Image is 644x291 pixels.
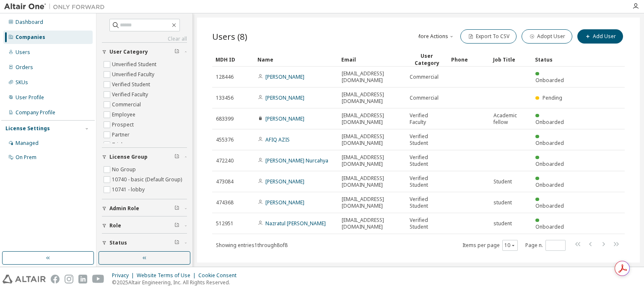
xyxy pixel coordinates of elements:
[102,234,187,252] button: Status
[410,112,444,126] span: Verified Faculty
[102,36,187,42] a: Clear all
[216,53,251,66] div: MDH ID
[493,199,512,206] span: student
[410,175,444,188] span: Verified Student
[535,118,564,126] span: Onboarded
[522,29,572,44] button: Adopt User
[342,91,402,105] span: [EMAIL_ADDRESS][DOMAIN_NAME]
[112,90,150,100] label: Verified Faculty
[342,133,402,147] span: [EMAIL_ADDRESS][DOMAIN_NAME]
[342,175,402,188] span: [EMAIL_ADDRESS][DOMAIN_NAME]
[342,217,402,230] span: [EMAIL_ADDRESS][DOMAIN_NAME]
[102,148,187,166] button: License Group
[535,181,564,188] span: Onboarded
[92,275,104,283] img: youtube.svg
[342,196,402,209] span: [EMAIL_ADDRESS][DOMAIN_NAME]
[16,19,43,26] div: Dashboard
[535,77,564,84] span: Onboarded
[535,223,564,230] span: Onboarded
[102,216,187,235] button: Role
[410,196,444,209] span: Verified Student
[216,199,234,206] span: 474368
[109,239,127,246] span: Status
[3,275,46,283] img: altair_logo.svg
[174,205,179,212] span: Clear filter
[112,140,124,150] label: Trial
[462,240,518,251] span: Items per page
[525,240,566,251] span: Page n.
[415,29,455,44] button: More Actions
[112,165,138,175] label: No Group
[543,94,562,101] span: Pending
[174,222,179,229] span: Clear filter
[65,275,73,283] img: instagram.svg
[504,242,516,249] button: 10
[16,64,33,71] div: Orders
[493,53,528,66] div: Job Title
[16,94,44,101] div: User Profile
[216,157,234,164] span: 472240
[216,136,234,143] span: 455376
[109,49,148,55] span: User Category
[112,279,241,286] p: © 2025 Altair Engineering, Inc. All Rights Reserved.
[174,49,179,55] span: Clear filter
[112,175,184,185] label: 10740 - basic (Default Group)
[216,220,234,227] span: 512951
[174,239,179,246] span: Clear filter
[16,49,30,56] div: Users
[410,133,444,147] span: Verified Student
[112,130,131,140] label: Partner
[410,217,444,230] span: Verified Student
[137,272,198,279] div: Website Terms of Use
[102,199,187,218] button: Admin Role
[265,136,290,143] a: AFIQ AZIS
[410,95,439,101] span: Commercial
[112,100,143,110] label: Commercial
[342,112,402,126] span: [EMAIL_ADDRESS][DOMAIN_NAME]
[265,73,304,80] a: [PERSON_NAME]
[109,222,121,229] span: Role
[216,95,234,101] span: 133456
[265,178,304,185] a: [PERSON_NAME]
[409,52,444,67] div: User Category
[4,3,109,11] img: Altair One
[112,70,156,80] label: Unverified Faculty
[216,178,234,185] span: 473084
[102,43,187,61] button: User Category
[16,154,36,161] div: On Prem
[493,178,512,185] span: Student
[577,29,623,44] button: Add User
[112,185,146,195] label: 10741 - lobby
[257,53,335,66] div: Name
[342,70,402,84] span: [EMAIL_ADDRESS][DOMAIN_NAME]
[109,154,148,160] span: License Group
[493,220,512,227] span: student
[78,275,87,283] img: linkedin.svg
[342,154,402,167] span: [EMAIL_ADDRESS][DOMAIN_NAME]
[451,53,486,66] div: Phone
[5,125,50,132] div: License Settings
[16,140,39,147] div: Managed
[112,272,137,279] div: Privacy
[410,74,439,80] span: Commercial
[265,94,304,101] a: [PERSON_NAME]
[198,272,241,279] div: Cookie Consent
[410,154,444,167] span: Verified Student
[535,53,570,66] div: Status
[216,116,234,122] span: 683399
[16,34,45,41] div: Companies
[112,120,135,130] label: Prospect
[112,59,158,70] label: Unverified Student
[216,242,288,249] span: Showing entries 1 through 8 of 8
[109,205,139,212] span: Admin Role
[112,110,137,120] label: Employee
[535,160,564,167] span: Onboarded
[112,80,152,90] label: Verified Student
[341,53,402,66] div: Email
[174,154,179,160] span: Clear filter
[216,74,234,80] span: 128446
[493,112,528,126] span: Academic fellow
[535,202,564,209] span: Onboarded
[16,79,28,86] div: SKUs
[265,115,304,122] a: [PERSON_NAME]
